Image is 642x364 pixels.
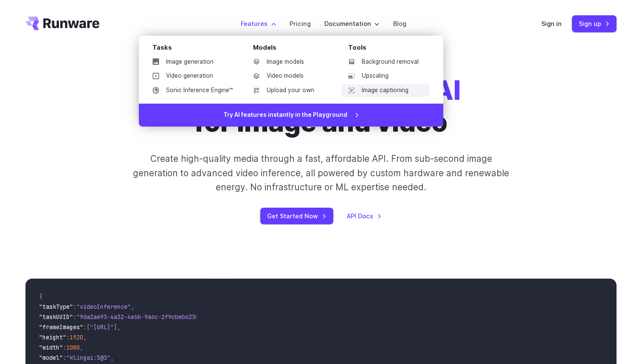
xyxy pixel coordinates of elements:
a: Sign in [541,19,562,28]
a: Image models [246,56,335,68]
span: [ [87,323,90,331]
span: "videoInference" [76,303,131,310]
span: "[URL]" [90,323,114,331]
span: : [73,313,76,321]
a: Video models [246,70,335,82]
a: Sign up [572,15,617,32]
span: ] [114,323,117,331]
a: Video generation [146,70,239,82]
span: , [80,344,83,351]
span: 1920 [70,333,83,341]
a: Try AI features instantly in the Playground [139,104,443,127]
span: { [39,293,42,300]
span: "9da2ae93-4a32-4e6b-9a6c-2f9cbeb62301" [76,313,206,321]
span: , [83,333,87,341]
span: "taskType" [39,303,73,310]
a: Image captioning [341,84,430,97]
a: Background removal [341,56,430,68]
span: 1080 [66,344,80,351]
span: "frameImages" [39,323,83,331]
a: Pricing [290,19,311,28]
span: : [63,344,66,351]
a: Image generation [146,56,239,68]
a: Sonic Inference Engine™ [146,84,239,97]
div: Models [253,42,335,56]
span: "width" [39,344,63,351]
span: "height" [39,333,66,341]
a: API Docs [347,211,382,221]
p: Create high-quality media through a fast, affordable API. From sub-second image generation to adv... [132,152,510,194]
span: "model" [39,354,63,361]
label: Documentation [324,19,380,28]
a: Get Started Now [260,208,333,224]
div: Tasks [152,42,239,56]
a: Upload your own [246,84,335,97]
span: "taskUUID" [39,313,73,321]
div: Tools [348,42,430,56]
span: , [110,354,114,361]
span: , [131,303,134,310]
a: Upscaling [341,70,430,82]
span: : [73,303,76,310]
span: : [83,323,87,331]
span: , [117,323,121,331]
span: : [63,354,66,361]
span: "klingai:5@3" [66,354,110,361]
span: : [66,333,70,341]
label: Features [241,19,276,28]
a: Blog [393,19,406,28]
a: Go to / [25,17,99,30]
